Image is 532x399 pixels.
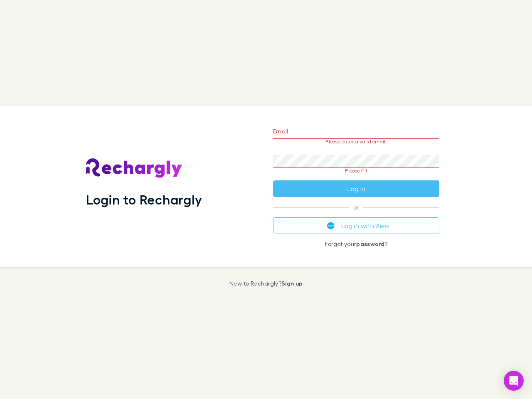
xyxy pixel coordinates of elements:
p: Please fill [273,168,439,174]
a: Sign up [281,280,303,287]
p: Please enter a valid email. [273,139,439,145]
img: Xero's logo [327,222,335,229]
img: Rechargly's Logo [86,158,182,178]
p: New to Rechargly? [229,280,303,287]
button: Log in with Xero [273,217,439,234]
p: Forgot your ? [273,241,439,247]
button: Log in [273,180,439,197]
h1: Login to Rechargly [86,192,202,207]
a: password [356,240,384,247]
div: Open Intercom Messenger [504,371,524,391]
